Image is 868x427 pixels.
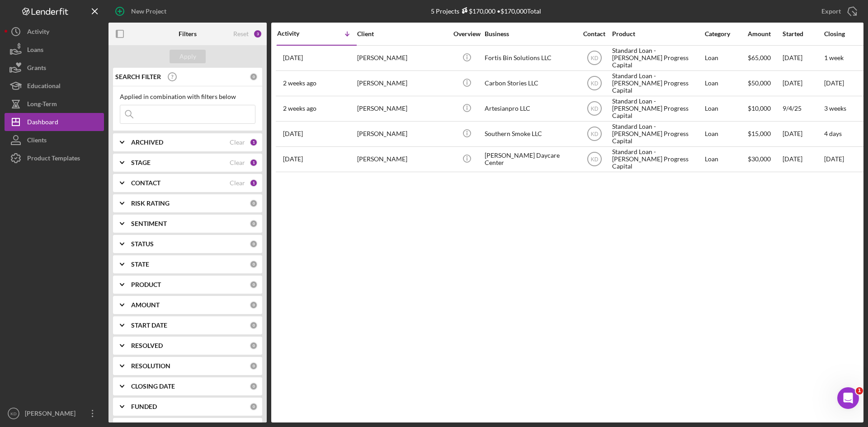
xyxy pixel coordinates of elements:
b: ARCHIVED [131,139,163,146]
div: Standard Loan - [PERSON_NAME] Progress Capital [612,122,703,146]
div: [PERSON_NAME] [357,71,448,95]
b: STATE [131,261,149,268]
div: Fortis Bin Solutions LLC [485,46,575,70]
div: Activity [27,23,49,43]
div: 0 [250,362,258,370]
div: Loan [705,97,747,121]
text: KD [590,131,598,137]
div: Southern Smoke LLC [485,122,575,146]
b: STATUS [131,240,154,248]
div: 0 [250,321,258,329]
div: Started [783,30,823,38]
div: Overview [450,30,484,38]
text: KD [590,55,598,61]
div: Clear [230,179,245,187]
time: 2025-09-17 15:37 [283,105,316,112]
time: 2025-09-22 11:23 [283,54,303,61]
div: Dashboard [27,113,58,133]
b: PRODUCT [131,281,161,288]
span: $30,000 [748,155,771,163]
div: Grants [27,59,46,79]
div: [DATE] [783,122,823,146]
div: [PERSON_NAME] [357,147,448,171]
button: Loans [5,41,104,59]
div: [PERSON_NAME] [23,404,81,425]
div: [DATE] [783,147,823,171]
text: KD [590,80,598,87]
div: 0 [250,199,258,207]
div: Standard Loan - [PERSON_NAME] Progress Capital [612,97,703,121]
time: 3 weeks [824,104,846,112]
span: $65,000 [748,54,771,61]
div: [PERSON_NAME] [357,122,448,146]
div: 0 [250,403,258,411]
a: Clients [5,131,104,149]
div: Amount [748,30,782,38]
div: Applied in combination with filters below [120,93,255,100]
div: Activity [277,30,317,37]
b: Filters [179,30,197,38]
div: 1 [250,179,258,187]
div: Standard Loan - [PERSON_NAME] Progress Capital [612,46,703,70]
div: Educational [27,77,61,97]
div: Loan [705,71,747,95]
b: SENTIMENT [131,220,167,227]
text: KD [590,106,598,112]
button: Educational [5,77,104,95]
div: Reset [233,30,249,38]
div: New Project [131,2,166,20]
time: [DATE] [824,79,844,87]
div: Clear [230,139,245,146]
span: $50,000 [748,79,771,87]
div: Loan [705,46,747,70]
div: Export [821,2,841,20]
div: 3 [253,29,262,38]
b: FUNDED [131,403,157,410]
span: 1 [856,387,863,394]
div: Apply [179,50,196,63]
button: Apply [170,50,206,63]
div: Client [357,30,448,38]
div: Long-Term [27,95,57,115]
time: 1 week [824,54,844,61]
div: Product [612,30,703,38]
button: Long-Term [5,95,104,113]
b: RESOLVED [131,342,163,349]
time: 2025-08-17 00:45 [283,155,303,163]
b: CONTACT [131,179,160,187]
b: START DATE [131,322,167,329]
iframe: Intercom live chat [837,387,859,409]
div: 9/4/25 [783,97,823,121]
button: KD[PERSON_NAME] [5,404,104,422]
div: [PERSON_NAME] [357,46,448,70]
div: [PERSON_NAME] [357,97,448,121]
time: [DATE] [824,155,844,163]
a: Grants [5,59,104,77]
div: 0 [250,260,258,268]
div: 0 [250,301,258,309]
div: 0 [250,73,258,81]
b: RISK RATING [131,200,170,207]
div: Carbon Stories LLC [485,71,575,95]
text: KD [10,411,16,416]
button: Dashboard [5,113,104,131]
b: AMOUNT [131,301,160,309]
div: 1 [250,138,258,146]
button: Product Templates [5,149,104,167]
div: [DATE] [783,46,823,70]
div: 1 [250,159,258,167]
button: Activity [5,23,104,41]
div: Contact [577,30,611,38]
time: 2025-08-20 13:53 [283,130,303,137]
button: New Project [108,2,175,20]
b: RESOLUTION [131,362,170,370]
button: Export [812,2,863,20]
div: $170,000 [459,7,495,15]
div: Clients [27,131,47,151]
div: Category [705,30,747,38]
